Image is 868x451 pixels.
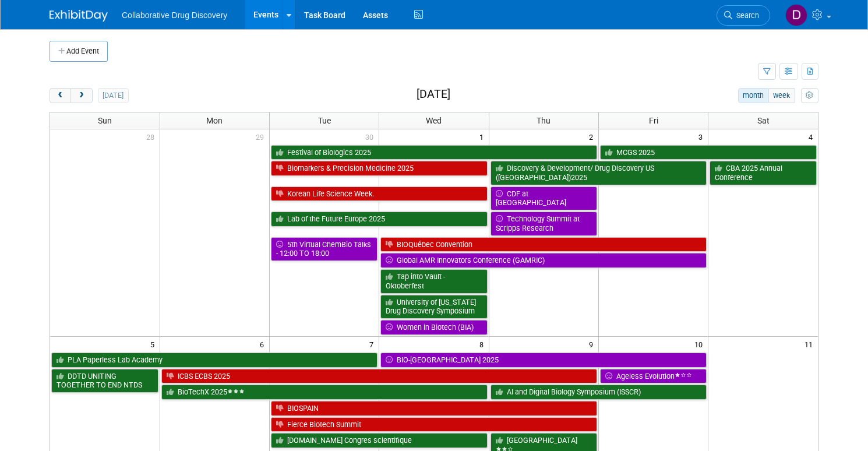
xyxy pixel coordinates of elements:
[600,369,707,384] a: Ageless Evolution
[271,145,597,160] a: Festival of Biologics 2025
[161,369,597,384] a: ICBS ECBS 2025
[785,4,807,26] img: Daniel Castro
[161,385,488,400] a: BioTechX 2025
[757,116,770,125] span: Sat
[588,129,598,144] span: 2
[380,353,707,368] a: BIO‑[GEOGRAPHIC_DATA] 2025
[380,237,707,252] a: BIOQuébec Convention
[368,337,379,351] span: 7
[380,269,487,293] a: Tap into Vault - Oktoberfest
[206,116,223,125] span: Mon
[98,88,129,103] button: [DATE]
[380,253,707,268] a: Global AMR Innovators Conference (GAMRIC)
[649,116,658,125] span: Fri
[271,161,488,176] a: Biomarkers & Precision Medicine 2025
[491,385,707,400] a: AI and Digital Biology Symposium (ISSCR)
[122,10,227,20] span: Collaborative Drug Discovery
[478,129,489,144] span: 1
[271,417,597,432] a: Fierce Biotech Summit
[318,116,331,125] span: Tue
[51,369,158,393] a: DDTD UNITING TOGETHER TO END NTDS
[697,129,708,144] span: 3
[364,129,379,144] span: 30
[806,92,813,100] i: Personalize Calendar
[537,116,551,125] span: Thu
[717,5,770,26] a: Search
[271,186,488,202] a: Korean Life Science Week.
[70,88,92,103] button: next
[803,337,818,351] span: 11
[98,116,112,125] span: Sun
[380,295,487,319] a: University of [US_STATE] Drug Discovery Symposium
[807,129,818,144] span: 4
[417,88,450,101] h2: [DATE]
[801,88,818,103] button: myCustomButton
[710,161,817,185] a: CBA 2025 Annual Conference
[588,337,598,351] span: 9
[271,212,488,227] a: Lab of the Future Europe 2025
[426,116,442,125] span: Wed
[259,337,269,351] span: 6
[149,337,160,351] span: 5
[271,433,488,448] a: [DOMAIN_NAME] Congres scientifique
[50,88,71,103] button: prev
[732,11,759,20] span: Search
[145,129,160,144] span: 28
[271,401,597,416] a: BIOSPAIN
[478,337,489,351] span: 8
[380,320,487,335] a: Women in Biotech (BIA)
[50,41,108,62] button: Add Event
[491,161,707,185] a: Discovery & Development/ Drug Discovery US ([GEOGRAPHIC_DATA])2025
[693,337,708,351] span: 10
[491,212,597,235] a: Technology Summit at Scripps Research
[51,353,377,368] a: PLA Paperless Lab Academy
[271,237,377,261] a: 5th Virtual ChemBio Talks - 12:00 TO 18:00
[491,186,597,210] a: CDF at [GEOGRAPHIC_DATA]
[255,129,269,144] span: 29
[50,10,108,22] img: ExhibitDay
[738,88,769,103] button: month
[768,88,795,103] button: week
[600,145,817,160] a: MCGS 2025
